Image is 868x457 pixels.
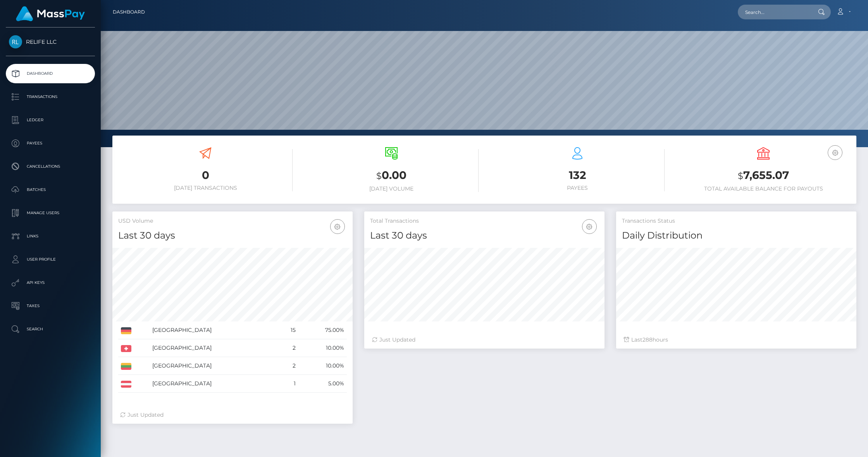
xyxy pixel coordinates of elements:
a: Links [6,227,95,246]
h3: 0 [118,168,293,183]
p: Dashboard [9,68,92,79]
input: Search... [738,5,811,19]
a: Taxes [6,296,95,316]
p: Batches [9,184,92,196]
a: Payees [6,134,95,153]
h4: Last 30 days [370,229,599,242]
a: Manage Users [6,203,95,223]
img: DE.png [121,327,131,334]
p: API Keys [9,277,92,289]
td: 1 [278,375,298,393]
p: User Profile [9,254,92,265]
p: Links [9,230,92,242]
a: Search [6,320,95,339]
p: Search [9,323,92,335]
h3: 0.00 [304,168,479,184]
p: Manage Users [9,207,92,219]
td: 15 [278,321,298,339]
small: $ [738,170,743,181]
img: AT.png [121,381,131,388]
small: $ [376,170,382,181]
h4: Last 30 days [118,229,347,242]
span: 288 [642,336,653,343]
div: Just Updated [120,411,345,419]
td: 5.00% [298,375,347,393]
div: Just Updated [372,336,597,344]
h6: [DATE] Volume [304,186,479,192]
img: CH.png [121,345,131,352]
td: [GEOGRAPHIC_DATA] [150,375,278,393]
p: Transactions [9,91,92,103]
h5: USD Volume [118,217,347,225]
a: API Keys [6,273,95,292]
h6: Payees [490,185,665,191]
h5: Transactions Status [622,217,851,225]
a: Ledger [6,110,95,130]
p: Ledger [9,114,92,126]
a: Batches [6,180,95,199]
img: RELIFE LLC [9,35,22,48]
td: 75.00% [298,321,347,339]
a: Dashboard [6,64,95,83]
a: Cancellations [6,157,95,176]
td: [GEOGRAPHIC_DATA] [150,357,278,375]
h5: Total Transactions [370,217,599,225]
td: [GEOGRAPHIC_DATA] [150,339,278,357]
p: Taxes [9,300,92,312]
h6: [DATE] Transactions [118,185,293,191]
a: Dashboard [113,4,145,20]
td: 2 [278,339,298,357]
h6: Total Available Balance for Payouts [676,186,851,192]
p: Cancellations [9,161,92,172]
img: LT.png [121,363,131,370]
h3: 132 [490,168,665,183]
p: Payees [9,137,92,149]
td: [GEOGRAPHIC_DATA] [150,321,278,339]
img: MassPay Logo [16,6,85,21]
td: 10.00% [298,339,347,357]
a: Transactions [6,87,95,107]
span: RELIFE LLC [6,38,95,45]
a: User Profile [6,250,95,269]
td: 2 [278,357,298,375]
td: 10.00% [298,357,347,375]
h3: 7,655.07 [676,168,851,184]
h4: Daily Distribution [622,229,851,242]
div: Last hours [624,336,849,344]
